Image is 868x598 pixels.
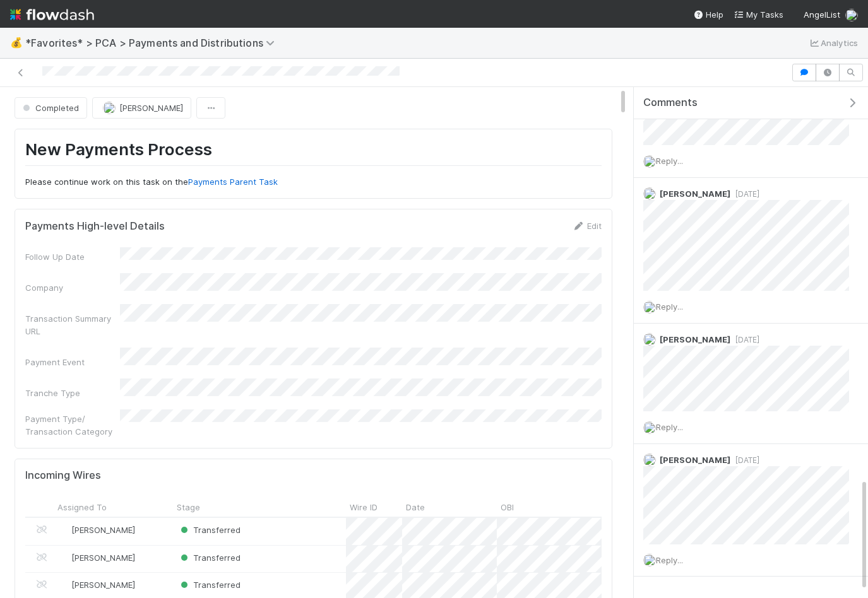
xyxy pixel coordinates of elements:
[660,334,730,344] span: [PERSON_NAME]
[25,281,120,294] div: Company
[25,312,120,337] div: Transaction Summary URL
[643,97,698,109] span: Comments
[188,177,278,187] a: Payments Parent Task
[25,387,120,399] div: Tranche Type
[178,524,241,536] div: Transferred
[71,580,135,590] span: [PERSON_NAME]
[643,301,656,314] img: avatar_218ae7b5-dcd5-4ccc-b5d5-7cc00ae2934f.png
[25,250,120,263] div: Follow Up Date
[59,580,69,590] img: avatar_705b8750-32ac-4031-bf5f-ad93a4909bc8.png
[25,356,120,368] div: Payment Event
[119,103,183,113] span: [PERSON_NAME]
[59,524,135,536] div: [PERSON_NAME]
[643,155,656,168] img: avatar_218ae7b5-dcd5-4ccc-b5d5-7cc00ae2934f.png
[656,555,683,565] span: Reply...
[734,9,783,20] span: My Tasks
[178,553,241,563] span: Transferred
[178,580,241,590] span: Transferred
[25,37,281,49] span: *Favorites* > PCA > Payments and Distributions
[92,97,191,119] button: [PERSON_NAME]
[71,553,135,563] span: [PERSON_NAME]
[10,37,23,48] span: 💰
[693,8,723,21] div: Help
[643,421,656,434] img: avatar_218ae7b5-dcd5-4ccc-b5d5-7cc00ae2934f.png
[178,578,241,591] div: Transferred
[643,554,656,566] img: avatar_218ae7b5-dcd5-4ccc-b5d5-7cc00ae2934f.png
[572,221,602,231] a: Edit
[25,469,101,482] h5: Incoming Wires
[15,97,87,119] button: Completed
[501,501,514,513] span: OBI
[730,455,759,465] span: [DATE]
[57,501,107,513] span: Assigned To
[660,189,730,199] span: [PERSON_NAME]
[59,578,135,591] div: [PERSON_NAME]
[59,553,69,563] img: avatar_705b8750-32ac-4031-bf5f-ad93a4909bc8.png
[103,102,116,114] img: avatar_e7d5656d-bda2-4d83-89d6-b6f9721f96bd.png
[178,551,241,564] div: Transferred
[350,501,378,513] span: Wire ID
[20,103,79,113] span: Completed
[656,422,683,432] span: Reply...
[845,9,858,21] img: avatar_218ae7b5-dcd5-4ccc-b5d5-7cc00ae2934f.png
[71,525,135,535] span: [PERSON_NAME]
[59,551,135,564] div: [PERSON_NAME]
[25,413,120,438] div: Payment Type/ Transaction Category
[177,501,200,513] span: Stage
[660,455,730,465] span: [PERSON_NAME]
[178,525,241,535] span: Transferred
[406,501,425,513] span: Date
[25,176,602,189] p: Please continue work on this task on the
[643,454,656,466] img: avatar_a2d05fec-0a57-4266-8476-74cda3464b0e.png
[10,4,94,25] img: logo-inverted-e16ddd16eac7371096b0.svg
[643,333,656,346] img: avatar_a2d05fec-0a57-4266-8476-74cda3464b0e.png
[656,302,683,312] span: Reply...
[25,139,602,165] h1: New Payments Process
[804,9,840,20] span: AngelList
[656,156,683,166] span: Reply...
[25,220,165,233] h5: Payments High-level Details
[59,525,69,535] img: avatar_705b8750-32ac-4031-bf5f-ad93a4909bc8.png
[730,189,759,199] span: [DATE]
[730,335,759,344] span: [DATE]
[643,187,656,200] img: avatar_a2d05fec-0a57-4266-8476-74cda3464b0e.png
[734,8,783,21] a: My Tasks
[808,35,858,50] a: Analytics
